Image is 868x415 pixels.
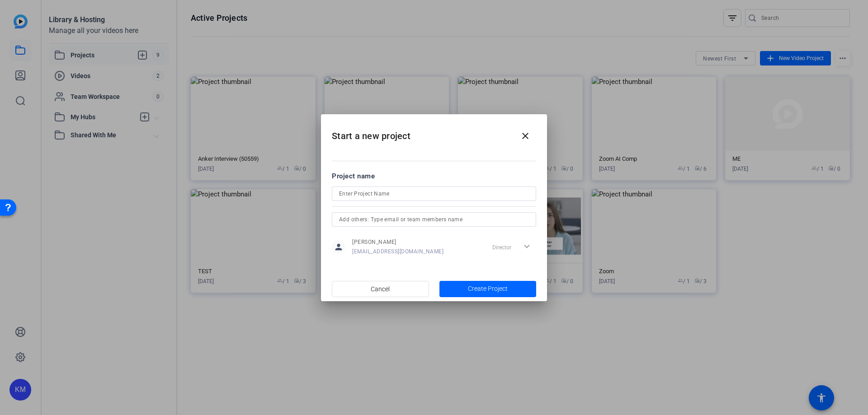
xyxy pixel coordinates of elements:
[468,284,508,294] span: Create Project
[332,281,429,297] button: Cancel
[439,281,537,297] button: Create Project
[352,248,443,255] span: [EMAIL_ADDRESS][DOMAIN_NAME]
[332,171,536,181] div: Project name
[339,188,529,199] input: Enter Project Name
[352,238,443,246] span: [PERSON_NAME]
[371,280,390,298] span: Cancel
[321,114,547,151] h2: Start a new project
[332,240,345,254] mat-icon: person
[339,214,529,225] input: Add others: Type email or team members name
[520,131,531,141] mat-icon: close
